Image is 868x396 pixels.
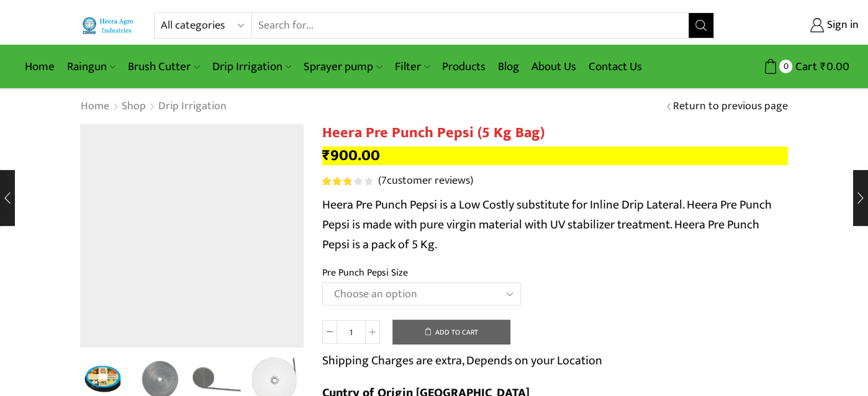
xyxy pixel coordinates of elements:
a: Filter [389,52,436,81]
h1: Heera Pre Punch Pepsi (5 Kg Bag) [322,124,788,142]
a: Drip Irrigation [158,99,227,115]
a: About Us [525,52,582,81]
a: Contact Us [582,52,648,81]
bdi: 900.00 [322,143,380,168]
input: Product quantity [337,320,365,344]
a: Raingun [61,52,122,81]
a: Drip Irrigation [206,52,297,81]
span: 7 [381,171,387,190]
span: 7 [322,177,375,186]
span: Rated out of 5 based on customer ratings [322,177,351,186]
span: ₹ [820,57,826,76]
a: Sign in [733,14,859,37]
button: Add to cart [392,320,510,344]
span: Sign in [824,17,859,34]
button: Search button [689,13,713,38]
a: 0 Cart ₹0.00 [726,55,849,78]
span: Cart [792,58,817,75]
input: Search for... [252,13,689,38]
nav: Breadcrumb [80,99,227,115]
a: Home [80,99,110,115]
a: Sprayer pump [297,52,388,81]
div: 1 / 5 [80,124,304,348]
a: Home [19,52,61,81]
a: Shop [121,99,147,115]
div: Rated 2.86 out of 5 [322,177,373,186]
a: Brush Cutter [122,52,206,81]
span: 0 [779,60,792,73]
a: Products [436,52,492,81]
p: Heera Pre Punch Pepsi is a Low Costly substitute for Inline Drip Lateral. Heera Pre Punch Pepsi i... [322,195,788,254]
span: ₹ [322,143,330,168]
a: (7customer reviews) [378,173,473,189]
bdi: 0.00 [820,57,849,76]
a: Blog [492,52,525,81]
label: Pre Punch Pepsi Size [322,266,408,280]
a: Return to previous page [673,99,788,115]
p: Shipping Charges are extra, Depends on your Location [322,351,602,371]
